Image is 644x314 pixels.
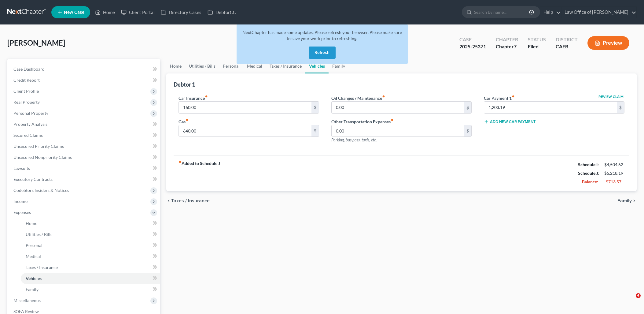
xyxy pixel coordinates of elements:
[13,298,41,303] span: Miscellaneous
[496,43,518,50] div: Chapter
[26,221,37,226] span: Home
[496,36,518,43] div: Chapter
[311,125,319,137] div: $
[13,155,72,160] span: Unsecured Nonpriority Claims
[9,64,160,75] a: Case Dashboard
[484,95,515,101] label: Car Payment 1
[178,118,189,125] label: Gas
[13,188,69,193] span: Codebtors Insiders & Notices
[242,30,402,41] span: NextChapter has made some updates. Please refresh your browser. Please make sure to save your wor...
[331,137,377,142] span: Parking, bus pass, taxis, etc.
[26,287,39,292] span: Family
[382,95,385,98] i: fiber_manual_record
[623,293,638,308] iframe: Intercom live chat
[26,254,41,259] span: Medical
[9,174,160,185] a: Executory Contracts
[528,43,546,50] div: Filed
[9,119,160,130] a: Property Analysis
[26,232,52,237] span: Utilities / Bills
[587,36,629,50] button: Preview
[604,162,624,168] div: $4,504.62
[186,118,189,121] i: fiber_manual_record
[512,95,515,98] i: fiber_manual_record
[9,141,160,152] a: Unsecured Priority Claims
[13,110,48,116] span: Personal Property
[64,10,84,15] span: New Case
[219,59,243,73] a: Personal
[311,102,319,113] div: $
[598,95,624,99] button: Review Claim
[9,152,160,163] a: Unsecured Nonpriority Claims
[332,125,464,137] input: --
[179,125,311,137] input: --
[166,198,210,203] button: chevron_left Taxes / Insurance
[179,102,311,113] input: --
[178,95,208,101] label: Car Insurance
[174,81,195,88] div: Debtor 1
[578,170,599,176] strong: Schedule J:
[21,284,160,295] a: Family
[13,210,31,215] span: Expenses
[178,160,220,186] strong: Added to Schedule J
[632,198,637,203] i: chevron_right
[13,309,39,314] span: SOFA Review
[332,102,464,113] input: --
[484,119,536,124] button: Add New Car Payment
[604,179,624,185] div: -$713.57
[204,7,239,18] a: DebtorCC
[21,218,160,229] a: Home
[331,95,385,101] label: Oil Changes / Maintenance
[21,262,160,273] a: Taxes / Insurance
[561,7,636,18] a: Law Office of [PERSON_NAME]
[331,118,394,125] label: Other Transportation Expenses
[13,199,28,204] span: Income
[166,198,171,203] i: chevron_left
[459,43,486,50] div: 2025-25371
[13,77,40,83] span: Credit Report
[92,7,118,18] a: Home
[617,198,637,203] button: Family chevron_right
[464,125,471,137] div: $
[309,47,336,59] button: Refresh
[13,88,39,94] span: Client Profile
[166,59,185,73] a: Home
[528,36,546,43] div: Status
[21,273,160,284] a: Vehicles
[474,6,530,18] input: Search by name...
[178,160,182,163] i: fiber_manual_record
[26,243,42,248] span: Personal
[13,133,43,138] span: Secured Claims
[13,166,30,171] span: Lawsuits
[9,130,160,141] a: Secured Claims
[617,102,624,113] div: $
[514,43,517,49] span: 7
[26,276,42,281] span: Vehicles
[636,293,641,298] span: 4
[9,163,160,174] a: Lawsuits
[9,75,160,86] a: Credit Report
[158,7,204,18] a: Directory Cases
[556,43,578,50] div: CAEB
[582,179,598,184] strong: Balance:
[459,36,486,43] div: Case
[464,102,471,113] div: $
[391,118,394,121] i: fiber_manual_record
[604,170,624,176] div: $5,218.19
[13,144,64,149] span: Unsecured Priority Claims
[26,265,58,270] span: Taxes / Insurance
[21,229,160,240] a: Utilities / Bills
[21,251,160,262] a: Medical
[7,38,65,47] span: [PERSON_NAME]
[578,162,599,167] strong: Schedule I:
[484,102,617,113] input: --
[185,59,219,73] a: Utilities / Bills
[540,7,561,18] a: Help
[171,198,210,203] span: Taxes / Insurance
[13,99,40,105] span: Real Property
[21,240,160,251] a: Personal
[13,121,47,127] span: Property Analysis
[13,177,53,182] span: Executory Contracts
[617,198,632,203] span: Family
[118,7,158,18] a: Client Portal
[13,66,45,72] span: Case Dashboard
